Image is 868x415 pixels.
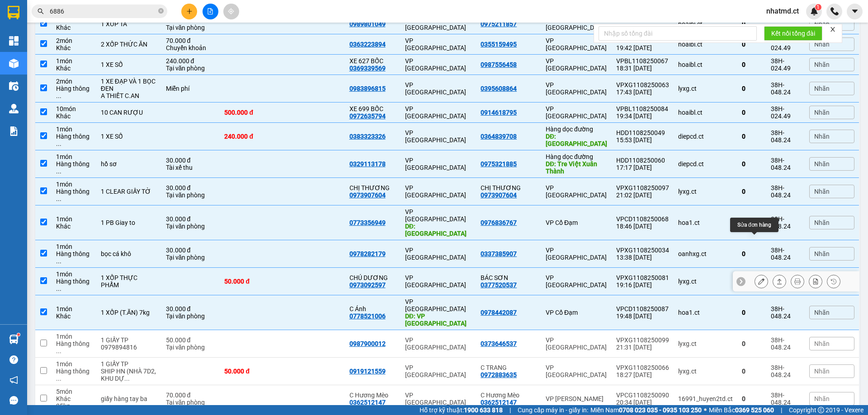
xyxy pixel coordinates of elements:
div: 0987556458 [481,61,517,68]
div: 0973907604 [481,191,517,199]
span: Nhãn [814,250,830,257]
div: XE 627 BỐC [349,57,396,65]
span: Kết nối tổng đài [771,28,815,38]
div: 1 món [56,333,92,340]
input: Tìm tên, số ĐT hoặc mã đơn [50,6,156,16]
div: Hàng thông thường [56,368,92,382]
span: Hỗ trợ kỹ thuật: [420,405,503,415]
strong: 0369 525 060 [735,406,774,414]
div: 0363223894 [349,41,386,48]
span: question-circle [9,355,18,364]
div: DĐ: Hậu Lộc [546,133,607,147]
div: VP [GEOGRAPHIC_DATA] [546,37,607,51]
span: | [781,405,782,415]
div: 0914618795 [481,109,517,116]
div: Tại văn phòng [166,65,216,72]
div: 70.000 đ [166,37,216,44]
div: VP [GEOGRAPHIC_DATA] [546,247,607,261]
button: caret-down [847,4,863,19]
div: 0972635794 [349,112,386,120]
div: Khác [56,24,92,31]
div: 30.000 đ [166,184,216,191]
div: 0362512147 [349,399,386,406]
strong: 0708 023 035 - 0935 103 250 [619,406,702,414]
div: Hàng thông thường [56,340,92,354]
div: VP [GEOGRAPHIC_DATA] [546,336,607,351]
span: ⚪️ [704,408,707,412]
div: VP [GEOGRAPHIC_DATA] [405,105,472,120]
div: 0383323326 [349,133,386,140]
span: Nhãn [814,133,830,140]
div: 240.000 đ [166,57,216,65]
div: 0337385907 [481,250,517,257]
div: VP [GEOGRAPHIC_DATA] [405,129,472,144]
strong: 1900 633 818 [464,406,503,414]
div: 0778521006 [349,312,386,320]
div: 1 PB Giay to [101,219,157,226]
div: Tại văn phòng [166,24,216,31]
span: plus [186,8,193,14]
div: 13:38 [DATE] [616,254,669,261]
div: VP [GEOGRAPHIC_DATA] [405,298,472,312]
div: 1 món [56,360,92,368]
div: VP [PERSON_NAME] [546,395,607,402]
div: Sửa đơn hàng [730,218,778,232]
span: ... [56,375,61,382]
div: 38H-048.24 [771,364,800,378]
div: VP [GEOGRAPHIC_DATA] [546,105,607,120]
div: 5 món [56,388,92,395]
div: 38H-048.24 [771,184,800,199]
div: 0 [742,61,762,68]
div: DĐ: Mỹ Đình [405,223,472,237]
div: SHIP HN (NHÀ 7D2, KHU DỰ ÁN CẦU DIỄN, PHƯỜNG PHÚ DIỄM, BẮC TỪ LIÊM, HÀ NỘI) [101,368,157,382]
div: 20:34 [DATE] [616,399,669,406]
div: 0975211857 [481,20,517,28]
div: 1 XỐP THỰC PHẨM [101,274,157,289]
div: 38H-024.49 [771,105,800,120]
div: 30.000 đ [166,215,216,223]
div: VP [GEOGRAPHIC_DATA] [405,392,472,406]
button: aim [223,4,239,19]
div: 0 [742,109,762,116]
div: 38H-048.24 [771,392,800,406]
div: 19:42 [DATE] [616,44,669,51]
div: hoa1.ct [678,309,733,316]
span: aim [228,8,234,14]
div: 1 món [56,215,92,223]
div: C Hương Mèo [349,392,396,399]
div: 0983896815 [349,85,386,92]
div: 0987900012 [349,340,386,347]
div: HDD1108250049 [616,129,669,136]
div: 500.000 đ [224,109,278,116]
div: DĐ: Tre Việt Xuân Thành [546,160,607,175]
div: VPCG1108250090 [616,392,669,399]
div: 17:17 [DATE] [616,164,669,171]
div: VP [GEOGRAPHIC_DATA] [405,247,472,261]
sup: 1 [815,4,821,10]
div: 1 món [56,153,92,160]
div: HDD1108250060 [616,157,669,164]
div: 0 [742,309,762,316]
span: ... [56,257,61,265]
div: VPXG1108250081 [616,274,669,281]
div: lyxg.ct [678,85,733,92]
div: 1 món [56,243,92,250]
div: A THIẾT C.AN [101,92,157,99]
span: message [9,396,18,405]
div: VPXG1108250063 [616,81,669,89]
div: BÁC SƠN [481,274,537,281]
div: Hàng thông thường [56,250,92,265]
div: 1 CLEAR GIẤY TỜ [101,188,157,195]
span: | [509,405,511,415]
div: C Ánh [349,305,396,312]
span: Nhãn [814,188,830,195]
div: VP [GEOGRAPHIC_DATA] [405,184,472,199]
img: warehouse-icon [9,59,19,68]
div: Miễn phí [166,85,216,92]
div: hoa1.ct [678,219,733,226]
div: 38H-048.24 [771,215,800,230]
div: Hàng thông thường [56,278,92,292]
div: 0362512147 [481,399,517,406]
div: 16991_huyen2td.ct [678,395,733,402]
span: ... [124,375,130,382]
